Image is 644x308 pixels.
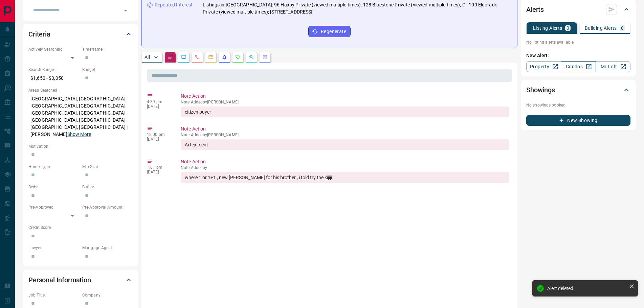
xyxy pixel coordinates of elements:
[147,137,171,142] p: [DATE]
[181,172,509,183] div: where 1 or 1+1 , new [PERSON_NAME] for his brother , i told try the kijiji
[235,54,241,60] svg: Requests
[526,1,630,18] div: Alerts
[181,100,509,104] p: Note Added by [PERSON_NAME]
[308,26,351,37] button: Regenerate
[82,67,133,73] p: Budget:
[28,93,133,140] p: [GEOGRAPHIC_DATA], [GEOGRAPHIC_DATA], [GEOGRAPHIC_DATA], [GEOGRAPHIC_DATA], [GEOGRAPHIC_DATA], [G...
[147,165,171,170] p: 1:01 pm
[28,272,133,288] div: Personal Information
[82,204,133,210] p: Pre-Approval Amount:
[28,184,79,190] p: Beds:
[147,132,171,137] p: 12:00 pm
[67,131,91,138] button: Show More
[168,54,173,60] svg: Notes
[262,54,268,60] svg: Agent Actions
[155,1,193,8] p: Repeated Interest
[526,52,630,59] p: New Alert:
[526,85,555,95] h2: Showings
[526,102,630,108] p: No showings booked
[28,275,91,285] h2: Personal Information
[82,245,133,251] p: Mortgage Agent:
[28,87,133,93] p: Areas Searched:
[585,26,617,30] p: Building Alerts
[181,158,509,165] p: Note Action
[28,224,133,231] p: Credit Score:
[28,26,133,42] div: Criteria
[596,61,630,72] a: Mr.Loft
[181,165,509,170] p: Note Added by
[181,106,509,117] div: citizen buyer
[567,26,569,30] p: 0
[547,286,626,291] div: Alert deleted
[28,29,50,40] h2: Criteria
[526,115,630,126] button: New Showing
[181,93,509,100] p: Note Action
[526,4,544,15] h2: Alerts
[28,67,79,73] p: Search Range:
[28,73,79,84] p: $1,650 - $3,050
[561,61,596,72] a: Condos
[195,54,200,60] svg: Calls
[147,99,171,104] p: 4:39 pm
[526,61,561,72] a: Property
[28,245,79,251] p: Lawyer:
[181,125,509,133] p: Note Action
[82,184,133,190] p: Baths:
[526,39,630,45] p: No listing alerts available
[145,55,150,60] p: All
[181,133,509,137] p: Note Added by [PERSON_NAME]
[82,164,133,170] p: Min Size:
[28,46,79,52] p: Actively Searching:
[621,26,624,30] p: 0
[222,54,227,60] svg: Listing Alerts
[147,170,171,174] p: [DATE]
[203,1,512,16] p: Listings in [GEOGRAPHIC_DATA]: 96 Haxby Private (viewed multiple times), 128 Bluestone Private (v...
[28,143,133,149] p: Motivation:
[526,82,630,98] div: Showings
[181,139,509,150] div: Ai text sent
[82,46,133,52] p: Timeframe:
[208,54,214,60] svg: Emails
[28,204,79,210] p: Pre-Approved:
[121,6,130,15] button: Open
[181,54,186,60] svg: Lead Browsing Activity
[28,164,79,170] p: Home Type:
[82,292,133,298] p: Company:
[533,26,562,30] p: Listing Alerts
[28,292,79,298] p: Job Title:
[249,54,254,60] svg: Opportunities
[147,104,171,109] p: [DATE]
